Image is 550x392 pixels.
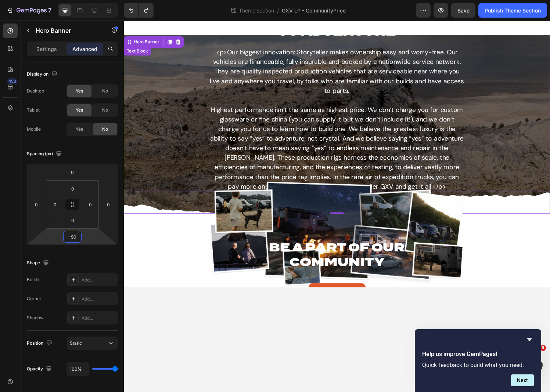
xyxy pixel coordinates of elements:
[65,167,80,178] input: 0
[124,3,154,18] div: Undo/Redo
[85,199,96,210] input: 0px
[82,296,116,302] div: Add...
[422,362,534,369] p: Quick feedback to build what you need.
[422,350,534,359] h2: Help us improve GemPages!
[540,345,546,351] span: 5
[27,107,40,113] div: Tablet
[103,199,114,210] input: 0
[65,231,80,242] input: -90
[82,315,116,322] div: Add...
[50,199,61,210] input: 0px
[27,276,41,283] div: Border
[65,183,80,194] input: 0px
[76,126,83,133] span: Yes
[485,7,541,14] div: Publish Theme Section
[7,78,18,84] div: 450
[36,45,57,53] p: Settings
[76,107,83,113] span: Yes
[48,6,51,15] p: 7
[478,3,547,18] button: Publish Theme Section
[3,3,55,18] button: 7
[67,362,89,375] input: Auto
[457,7,470,14] span: Save
[277,7,279,14] span: /
[27,338,54,348] div: Position
[31,199,42,210] input: 0
[237,7,276,14] span: Theme section
[76,88,83,94] span: Yes
[27,315,44,321] div: Shadow
[511,374,534,386] button: Next question
[525,335,534,344] button: Hide survey
[27,88,44,94] div: Desktop
[65,215,80,226] input: 0px
[27,295,42,302] div: Corner
[27,69,59,79] div: Display on
[102,126,108,133] span: No
[27,149,63,159] div: Spacing (px)
[27,126,41,133] div: Mobile
[124,21,550,392] iframe: To enrich screen reader interactions, please activate Accessibility in Grammarly extension settings
[422,335,534,386] div: Help us improve GemPages!
[102,88,108,94] span: No
[66,337,118,350] button: Static
[72,45,97,53] p: Advanced
[36,26,98,35] p: Hero Banner
[102,107,108,113] span: No
[282,7,346,14] span: GXV LP - CommunityPrice
[27,364,53,374] div: Opacity
[27,258,50,268] div: Shape
[82,277,116,283] div: Add...
[70,340,82,346] span: Static
[451,3,475,18] button: Save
